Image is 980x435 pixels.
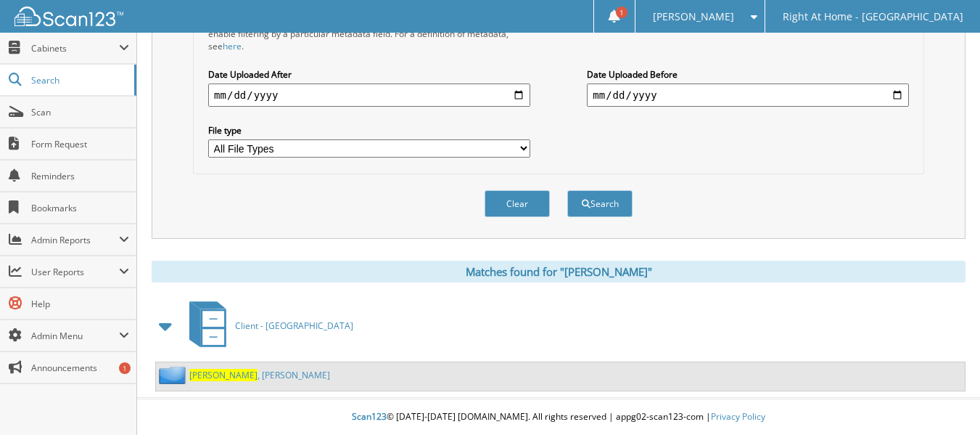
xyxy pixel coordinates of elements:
label: File type [208,124,530,137]
input: start [208,84,530,107]
a: Privacy Policy [711,410,765,423]
span: Form Request [31,138,129,150]
span: Admin Menu [31,330,119,342]
span: Reminders [31,170,129,182]
span: Admin Reports [31,234,119,246]
span: Right At Home - [GEOGRAPHIC_DATA] [783,12,963,21]
img: folder2.png [159,366,189,384]
span: [PERSON_NAME] [189,369,258,381]
span: [PERSON_NAME] [653,12,734,21]
div: 1 [119,362,131,374]
div: Matches found for "[PERSON_NAME]" [152,261,965,282]
button: Clear [485,190,550,217]
span: Cabinets [31,42,119,54]
span: Announcements [31,362,129,374]
span: User Reports [31,266,119,278]
span: Client - [GEOGRAPHIC_DATA] [235,320,353,332]
div: © [DATE]-[DATE] [DOMAIN_NAME]. All rights reserved | appg02-scan123-com | [137,399,980,435]
span: Help [31,298,129,310]
img: scan123-logo-white.svg [15,7,123,26]
a: Client - [GEOGRAPHIC_DATA] [181,297,353,354]
span: Bookmarks [31,202,129,214]
span: Scan123 [352,410,387,423]
a: [PERSON_NAME], [PERSON_NAME] [189,369,330,381]
span: Scan [31,106,129,118]
label: Date Uploaded After [208,68,530,81]
label: Date Uploaded Before [587,68,909,81]
div: All metadata fields are searched by default. Select a cabinet with metadata to enable filtering b... [208,15,530,52]
span: 1 [616,7,627,18]
input: end [587,84,909,107]
a: here [223,40,242,52]
span: Search [31,74,127,86]
button: Search [567,190,633,217]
